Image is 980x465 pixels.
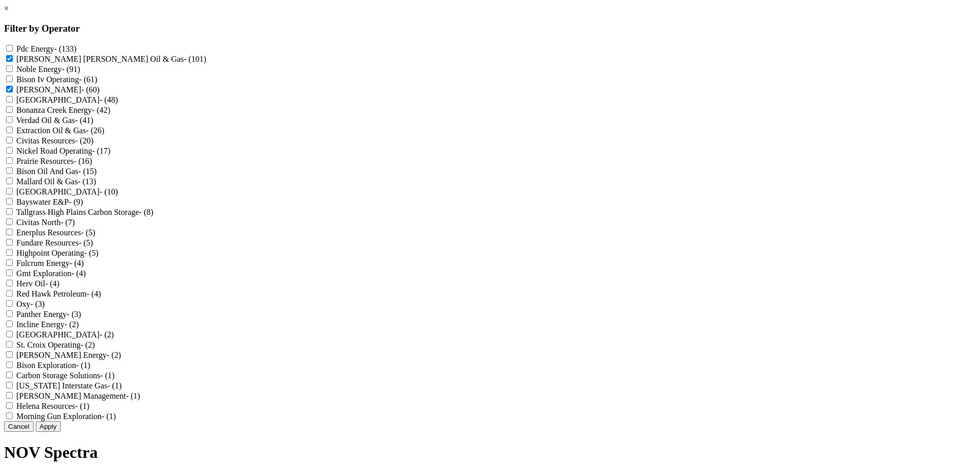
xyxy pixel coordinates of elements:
label: Incline Energy [16,320,79,329]
label: Bayswater E&P [16,198,83,206]
label: [GEOGRAPHIC_DATA] [16,330,114,339]
span: - (91) [62,65,80,74]
label: [PERSON_NAME] [PERSON_NAME] Oil & Gas [16,55,206,63]
label: Extraction Oil & Gas [16,126,104,135]
span: - (3) [67,310,81,319]
span: - (1) [76,361,90,370]
label: Panther Energy [16,310,81,319]
label: [PERSON_NAME] Management [16,391,140,400]
span: - (1) [75,402,89,410]
span: - (3) [31,300,45,308]
label: Morning Gun Exploration [16,412,116,421]
button: Cancel [4,421,34,432]
span: - (9) [69,198,83,206]
span: - (101) [184,55,206,63]
label: Gmt Exploration [16,269,86,278]
h3: Filter by Operator [4,23,976,34]
label: Bison Oil And Gas [16,167,96,176]
span: - (5) [79,238,93,247]
label: Verdad Oil & Gas [16,116,93,125]
span: - (133) [54,44,77,53]
span: - (1) [126,391,140,400]
span: - (17) [92,146,110,155]
span: - (2) [64,320,79,329]
label: Red Hawk Petroleum [16,289,101,298]
span: - (4) [87,289,101,298]
label: [GEOGRAPHIC_DATA] [16,187,118,196]
label: Bonanza Creek Energy [16,106,110,114]
span: - (4) [45,279,59,288]
span: - (2) [100,330,114,339]
span: - (42) [92,106,110,114]
label: Prairie Resources [16,157,92,165]
h1: NOV Spectra [4,443,976,462]
a: × [4,4,9,13]
span: - (61) [79,75,97,84]
label: Nickel Road Operating [16,146,110,155]
label: Noble Energy [16,65,80,74]
label: [US_STATE] Interstate Gas [16,381,121,390]
label: Carbon Storage Solutions [16,371,114,380]
label: Bison Iv Operating [16,75,97,84]
label: Civitas North [16,218,75,227]
span: - (5) [84,249,99,257]
span: - (20) [75,136,93,145]
label: St. Croix Operating [16,340,95,349]
span: - (4) [71,269,86,278]
label: [GEOGRAPHIC_DATA] [16,95,118,104]
label: Civitas Resources [16,136,93,145]
span: - (5) [81,228,95,237]
span: - (13) [78,177,96,186]
span: - (1) [107,381,121,390]
label: Helena Resources [16,402,89,410]
span: - (60) [81,85,100,94]
span: - (4) [69,259,84,267]
span: - (2) [81,340,95,349]
label: Bison Exploration [16,361,90,370]
label: [PERSON_NAME] [16,85,100,94]
label: Fundare Resources [16,238,93,247]
span: - (15) [78,167,96,176]
span: - (16) [73,157,92,165]
span: - (48) [100,95,118,104]
label: Highpoint Operating [16,249,99,257]
span: - (1) [100,371,114,380]
span: - (1) [102,412,116,421]
label: Enerplus Resources [16,228,95,237]
label: Herv Oil [16,279,59,288]
span: - (10) [100,187,118,196]
span: - (41) [75,116,93,125]
span: - (8) [139,208,153,216]
span: - (2) [107,351,121,359]
label: Oxy [16,300,45,308]
label: Tallgrass High Plains Carbon Storage [16,208,154,216]
label: Mallard Oil & Gas [16,177,96,186]
label: Fulcrum Energy [16,259,84,267]
label: [PERSON_NAME] Energy [16,351,121,359]
span: - (26) [86,126,104,135]
button: Apply [36,421,61,432]
label: Pdc Energy [16,44,77,53]
span: - (7) [61,218,75,227]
